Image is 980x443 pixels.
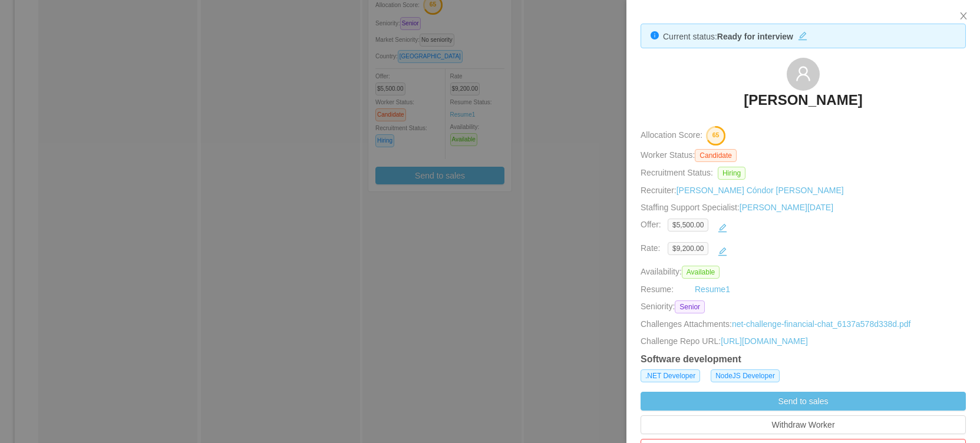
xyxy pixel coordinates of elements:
[641,354,741,364] strong: Software development
[677,186,844,195] a: [PERSON_NAME] Cóndor [PERSON_NAME]
[795,65,811,82] i: icon: user
[641,300,675,313] span: Seniority:
[717,32,793,41] strong: Ready for interview
[663,32,717,41] span: Current status:
[641,267,724,276] span: Availability:
[732,319,911,329] a: net-challenge-financial-chat_6137a578d338d.pdf
[744,91,862,110] h3: [PERSON_NAME]
[695,149,737,162] span: Candidate
[744,91,862,117] a: [PERSON_NAME]
[793,29,812,41] button: icon: edit
[641,168,713,177] span: Recruitment Status:
[682,266,720,279] span: Available
[713,219,732,237] button: icon: edit
[641,150,695,160] span: Worker Status:
[641,415,966,434] button: Withdraw Worker
[641,318,732,330] span: Challenges Attachments:
[641,186,844,195] span: Recruiter:
[695,283,730,296] a: Resume1
[718,167,745,180] span: Hiring
[668,242,708,255] span: $9,200.00
[641,335,721,348] span: Challenge Repo URL:
[651,31,659,39] i: icon: info-circle
[675,300,705,313] span: Senior
[711,369,780,382] span: NodeJS Developer
[641,131,702,140] span: Allocation Score:
[641,369,700,382] span: .NET Developer
[740,203,833,212] a: [PERSON_NAME][DATE]
[641,392,966,411] button: Send to sales
[712,132,720,139] text: 65
[721,336,808,346] a: [URL][DOMAIN_NAME]
[641,203,833,212] span: Staffing Support Specialist:
[713,242,732,261] button: icon: edit
[668,219,708,232] span: $5,500.00
[641,285,674,294] span: Resume:
[959,11,968,21] i: icon: close
[702,125,726,144] button: 65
